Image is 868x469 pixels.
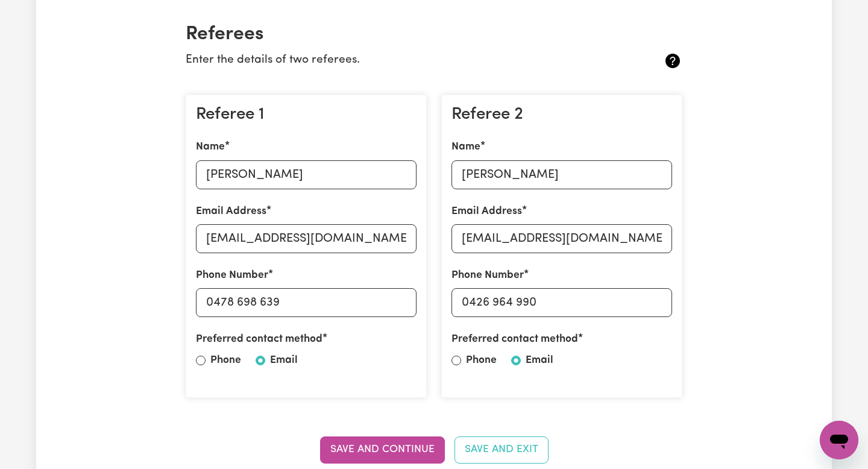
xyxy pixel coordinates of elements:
label: Name [451,139,480,155]
button: Save and Exit [454,436,549,463]
iframe: Button to launch messaging window [820,421,858,459]
h3: Referee 1 [196,105,417,125]
label: Preferred contact method [196,332,322,347]
label: Email Address [196,204,266,219]
label: Email [270,353,298,368]
label: Phone Number [451,268,524,283]
button: Save and Continue [320,436,445,463]
h3: Referee 2 [451,105,672,125]
label: Email Address [451,204,522,219]
label: Phone Number [196,268,268,283]
label: Phone [210,353,241,368]
h2: Referees [186,23,682,46]
label: Name [196,139,225,155]
label: Email [526,353,553,368]
label: Phone [466,353,497,368]
label: Preferred contact method [451,332,578,347]
p: Enter the details of two referees. [186,52,600,69]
